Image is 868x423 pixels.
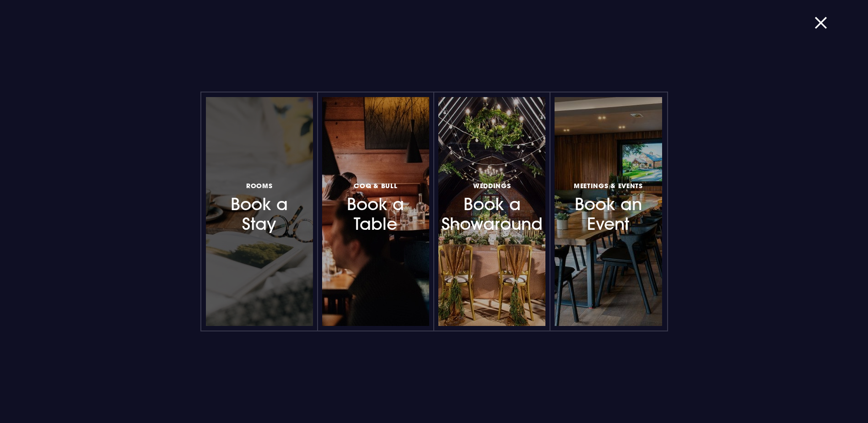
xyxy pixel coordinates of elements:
[568,179,648,234] h3: Book an Event
[354,181,397,190] span: Coq & Bull
[452,179,532,234] h3: Book a Showaround
[473,181,511,190] span: Weddings
[438,97,545,326] a: WeddingsBook a Showaround
[336,179,415,234] h3: Book a Table
[220,179,299,234] h3: Book a Stay
[246,181,273,190] span: Rooms
[574,181,643,190] span: Meetings & Events
[555,97,662,326] a: Meetings & EventsBook an Event
[322,97,429,326] a: Coq & BullBook a Table
[206,97,313,326] a: RoomsBook a Stay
